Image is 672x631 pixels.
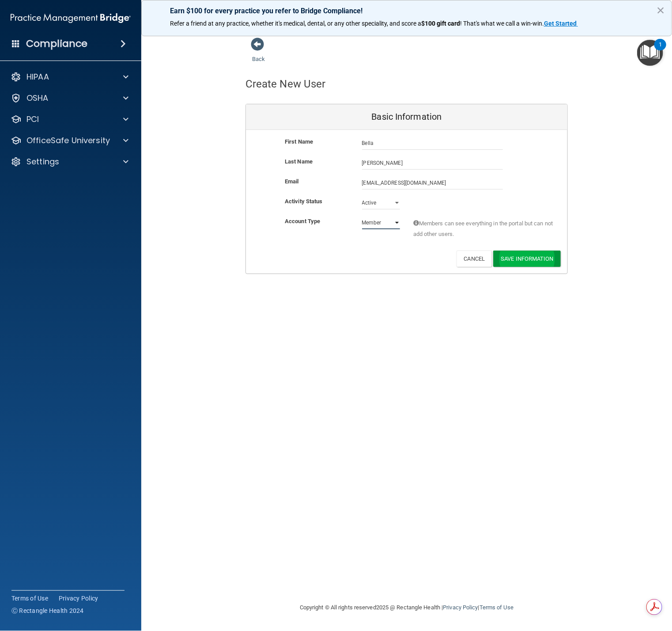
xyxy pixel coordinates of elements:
p: OfficeSafe University [26,135,110,146]
b: Email [285,178,299,185]
a: PCI [11,114,128,125]
button: Close [657,3,665,17]
p: Earn $100 for every practice you refer to Bridge Compliance! [170,7,643,15]
a: Terms of Use [11,594,48,603]
a: Settings [11,156,128,167]
button: Cancel [457,251,492,267]
strong: Get Started [544,20,577,27]
b: Account Type [285,218,320,224]
p: HIPAA [26,72,49,82]
b: First Name [285,138,313,145]
h4: Compliance [26,38,87,50]
a: OSHA [11,93,128,103]
p: OSHA [26,93,49,103]
a: Privacy Policy [443,604,478,611]
a: Get Started [544,20,578,27]
a: HIPAA [11,72,128,82]
div: 1 [659,45,662,56]
a: Terms of Use [479,604,513,611]
a: Back [252,45,265,62]
span: Members can see everything in the portal but can not add other users. [413,218,554,239]
a: OfficeSafe University [11,135,128,146]
strong: $100 gift card [421,20,460,27]
span: Ⓒ Rectangle Health 2024 [11,606,84,615]
span: Refer a friend at any practice, whether it's medical, dental, or any other speciality, and score a [170,20,421,27]
div: Basic Information [246,104,567,130]
b: Last Name [285,158,313,165]
img: PMB logo [11,9,131,27]
p: PCI [26,114,39,125]
p: Settings [26,156,59,167]
h4: Create New User [245,78,326,90]
button: Open Resource Center, 1 new notification [637,40,663,66]
a: Privacy Policy [59,594,98,603]
span: ! That's what we call a win-win. [460,20,544,27]
b: Activity Status [285,198,323,205]
div: Copyright © All rights reserved 2025 @ Rectangle Health | | [245,593,568,622]
button: Save Information [493,251,561,267]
